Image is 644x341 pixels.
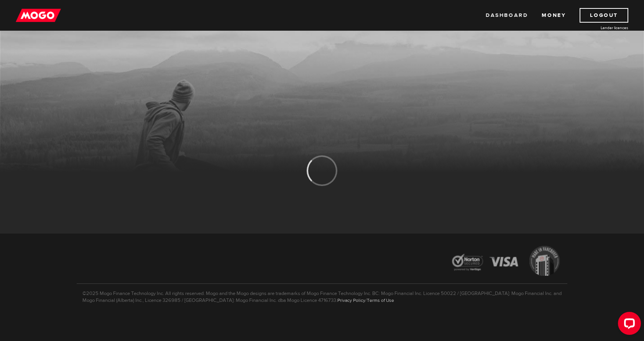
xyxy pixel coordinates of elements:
a: Terms of Use [367,297,394,303]
a: Money [542,8,566,23]
img: legal-icons-92a2ffecb4d32d839781d1b4e4802d7b.png [445,240,567,283]
p: ©2025 Mogo Finance Technology Inc. All rights reserved. Mogo and the Mogo designs are trademarks ... [77,283,567,304]
a: Dashboard [486,8,528,23]
a: Logout [580,8,628,23]
a: Lender licences [571,25,628,31]
img: mogo_logo-11ee424be714fa7cbb0f0f49df9e16ec.png [16,8,61,23]
a: Privacy Policy [337,297,365,303]
iframe: LiveChat chat widget [612,309,644,341]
